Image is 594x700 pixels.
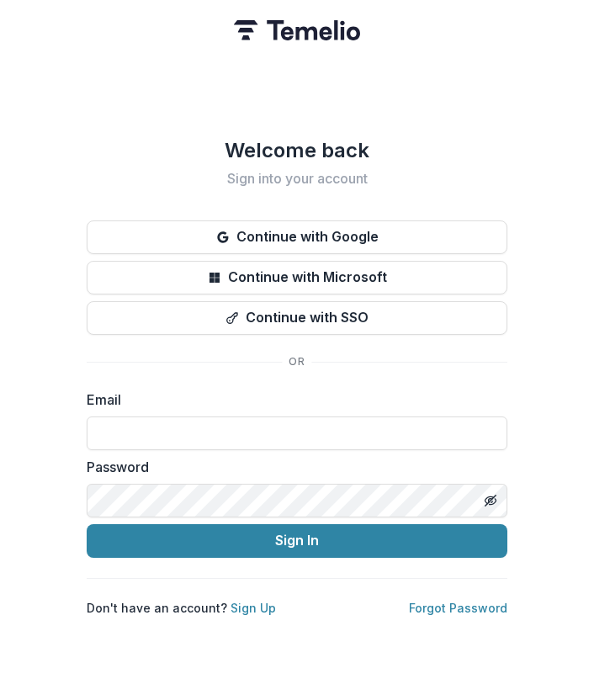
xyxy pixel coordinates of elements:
p: Don't have an account? [87,599,276,617]
button: Continue with Google [87,220,507,254]
button: Continue with Microsoft [87,261,507,294]
button: Continue with SSO [87,301,507,335]
a: Sign Up [231,601,276,615]
img: Temelio [234,20,360,40]
button: Sign In [87,524,507,558]
a: Forgot Password [409,601,507,615]
h1: Welcome back [87,137,507,164]
button: Toggle password visibility [477,487,504,514]
h2: Sign into your account [87,171,507,187]
label: Password [87,457,497,477]
label: Email [87,390,497,410]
